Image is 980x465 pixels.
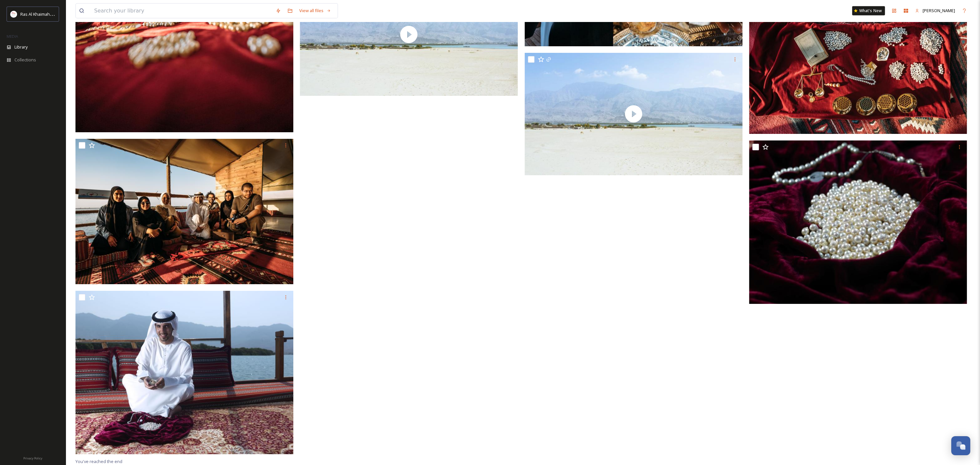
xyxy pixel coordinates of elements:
[10,11,17,17] img: Logo_RAKTDA_RGB-01.png
[14,44,28,50] span: Library
[75,291,293,454] img: ras al khaimah man with pearls.jpg
[20,11,113,17] span: Ras Al Khaimah Tourism Development Authority
[912,4,958,17] a: [PERSON_NAME]
[14,57,36,63] span: Collections
[75,139,293,284] img: Influencer Cultural Tour 39.jpg
[91,4,272,18] input: Search your library
[75,458,122,464] span: You've reached the end
[23,456,42,460] span: Privacy Policy
[923,8,955,13] span: [PERSON_NAME]
[525,53,742,176] img: thumbnail
[23,454,42,462] a: Privacy Policy
[749,140,967,304] img: ras al khaimah pearl.jpg
[296,4,334,17] a: View all files
[852,6,885,15] a: What's New
[951,436,970,455] button: Open Chat
[7,34,18,39] span: MEDIA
